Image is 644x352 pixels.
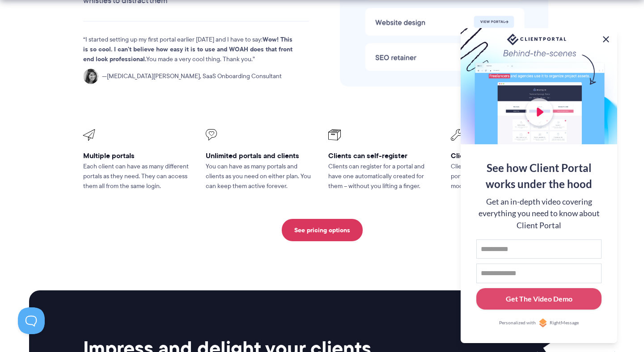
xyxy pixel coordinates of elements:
p: Clients can register for a portal and have one automatically created for them – without you lifti... [328,162,438,191]
span: RightMessage [550,319,579,327]
h3: Clients can upload files [451,151,561,160]
p: Each client can have as many different portals as they need. They can access them all from the sa... [83,162,193,191]
span: [MEDICAL_DATA][PERSON_NAME], SaaS Onboarding Consultant [102,71,282,81]
iframe: Toggle Customer Support [18,307,45,334]
div: Get an in-depth video covering everything you need to know about Client Portal [476,196,602,231]
a: See pricing options [282,219,363,241]
h3: Unlimited portals and clients [206,151,316,160]
h3: Clients can self-register [328,151,438,160]
p: I started setting up my first portal earlier [DATE] and I have to say: You made a very cool thing... [83,35,293,64]
button: Get The Video Demo [476,288,602,310]
p: Clients can upload their own files to the portal any time. You decide which modules they can uplo... [451,162,561,191]
div: See how Client Portal works under the hood [476,160,602,192]
span: Personalized with [499,319,536,327]
strong: Wow! This is so cool. I can't believe how easy it is to use and WOAH does that front end look pro... [83,34,292,64]
p: You can have as many portals and clients as you need on either plan. You can keep them active for... [206,162,316,191]
div: Get The Video Demo [506,293,572,304]
h3: Multiple portals [83,151,193,160]
a: Personalized withRightMessage [476,318,602,327]
img: Personalized with RightMessage [538,318,547,327]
